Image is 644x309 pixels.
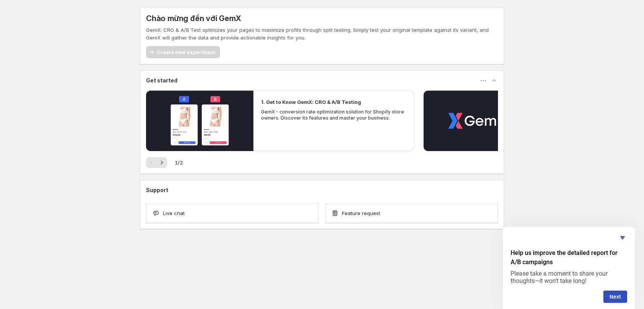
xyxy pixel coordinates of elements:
h2: Help us improve the detailed report for A/B campaigns [511,248,627,267]
h5: Chào mừng đến với GemX [146,14,241,23]
nav: Phân trang [146,157,167,168]
button: Hide survey [618,233,627,242]
h3: Support [146,186,168,194]
h2: 1. Get to Know GemX: CRO & A/B Testing [261,98,361,106]
p: Please take a moment to share your thoughts—it won’t take long! [511,270,627,284]
button: Phát video [424,90,531,151]
button: Tiếp [156,157,167,168]
h3: Get started [146,77,177,84]
div: Help us improve the detailed report for A/B campaigns [511,233,627,303]
button: Phát video [146,90,253,151]
span: Live chat [163,209,185,217]
span: 1 / 2 [175,159,183,166]
span: Feature request [342,209,380,217]
p: GemX - conversion rate optimization solution for Shopify store owners. Discover its features and ... [261,109,407,121]
p: GemX: CRO & A/B Test optimizes your pages to maximize profits through split testing. Simply test ... [146,26,498,41]
button: Next question [603,291,627,303]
